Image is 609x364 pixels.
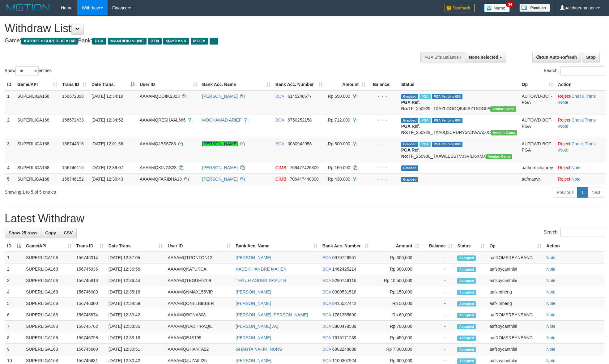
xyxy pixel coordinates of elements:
[74,263,106,275] td: 156745936
[275,141,284,146] span: BCA
[401,124,420,135] b: PGA Ref. No:
[556,162,606,173] td: ·
[74,309,106,321] td: 156745874
[455,240,487,252] th: Status: activate to sort column ascending
[62,118,84,122] span: 156672433
[368,79,398,90] th: Balance
[106,252,165,263] td: [DATE] 12:37:05
[60,228,77,238] a: CSV
[165,298,233,309] td: AAAAMQONELBIEBER
[236,312,308,317] a: [PERSON_NAME] [PERSON_NAME]
[332,301,356,306] span: Copy 8415527442 to clipboard
[457,347,476,352] span: Accepted
[422,321,455,332] td: -
[5,298,23,309] td: 5
[544,66,604,75] label: Search:
[559,100,569,105] a: Note
[202,118,242,122] a: MOCHAMAD ARIEF
[546,278,556,283] a: Note
[165,309,233,321] td: AAAAMQBONA808
[370,141,396,147] div: - - -
[457,267,476,272] span: Accepted
[332,278,356,283] span: Copy 8290749116 to clipboard
[401,100,420,111] b: PGA Ref. No:
[202,165,238,170] a: [PERSON_NAME]
[62,165,84,170] span: 156746115
[559,124,569,129] a: Note
[556,90,606,114] td: · ·
[491,130,517,135] span: Vendor URL: https://trx31.1velocity.biz
[23,252,74,263] td: SUPERLIGA168
[322,312,331,317] span: BCA
[457,313,476,318] span: Accepted
[92,177,123,182] span: [DATE] 12:36:43
[236,289,271,294] a: [PERSON_NAME]
[23,240,74,252] th: Game/API: activate to sort column ascending
[484,4,510,12] img: Button%20Memo.svg
[287,141,312,146] span: Copy 0080942958 to clipboard
[236,267,287,272] a: KADEK HANDRE MAHEN
[332,347,356,352] span: Copy 6802248888 to clipboard
[140,118,186,122] span: AAAAMQRESHAAL666
[328,118,350,122] span: Rp 712.000
[571,118,596,122] a: Check Trans
[422,263,455,275] td: -
[401,165,419,171] span: Grabbed
[519,79,556,90] th: Op: activate to sort column ascending
[457,324,476,329] span: Accepted
[370,165,396,171] div: - - -
[165,332,233,344] td: AAAAMQEJS199
[5,344,23,355] td: 9
[322,301,331,306] span: BCA
[106,321,165,332] td: [DATE] 12:33:35
[15,162,60,173] td: SUPERLIGA168
[74,298,106,309] td: 156746000
[287,94,312,99] span: Copy 6145240577 to clipboard
[106,344,165,355] td: [DATE] 12:30:51
[202,94,238,99] a: [PERSON_NAME]
[401,142,419,147] span: Grabbed
[487,321,544,332] td: aafsoycanthlai
[290,177,318,182] span: Copy 706447440800 to clipboard
[210,38,218,45] span: ...
[371,240,422,252] th: Amount: activate to sort column ascending
[558,141,570,146] a: Reject
[89,79,137,90] th: Date Trans.: activate to sort column descending
[506,2,514,7] span: 34
[15,173,60,185] td: SUPERLIGA168
[371,321,422,332] td: Rp 700,000
[328,177,350,182] span: Rp 430.000
[371,275,422,286] td: Rp 10,500,000
[399,79,519,90] th: Status
[92,141,123,146] span: [DATE] 12:01:56
[332,324,356,329] span: Copy 5800478539 to clipboard
[422,298,455,309] td: -
[556,138,606,162] td: · ·
[163,38,189,45] span: MAYBANK
[15,90,60,114] td: SUPERLIGA168
[487,344,544,355] td: aafsoycanthlai
[191,38,208,45] span: MEGA
[422,309,455,321] td: -
[5,162,15,173] td: 4
[273,79,326,90] th: Bank Acc. Number: activate to sort column ascending
[236,358,271,363] a: [PERSON_NAME]
[290,165,318,170] span: Copy 706477426300 to clipboard
[401,94,419,99] span: Grabbed
[487,275,544,286] td: aafsoycanthlai
[519,138,556,162] td: AUTOWD-BOT-PGA
[275,94,284,99] span: BCA
[140,177,182,182] span: AAAAMQFARIDHA13
[457,290,476,295] span: Accepted
[23,298,74,309] td: SUPERLIGA168
[420,52,465,62] div: PGA Site Balance /
[332,335,356,340] span: Copy 7615171239 to clipboard
[74,332,106,344] td: 156745798
[371,252,422,263] td: Rp 300,000
[487,286,544,298] td: aafkimheng
[165,275,233,286] td: AAAAMQTEGUH0709
[23,344,74,355] td: SUPERLIGA168
[74,275,106,286] td: 156745813
[5,332,23,344] td: 8
[5,114,15,138] td: 2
